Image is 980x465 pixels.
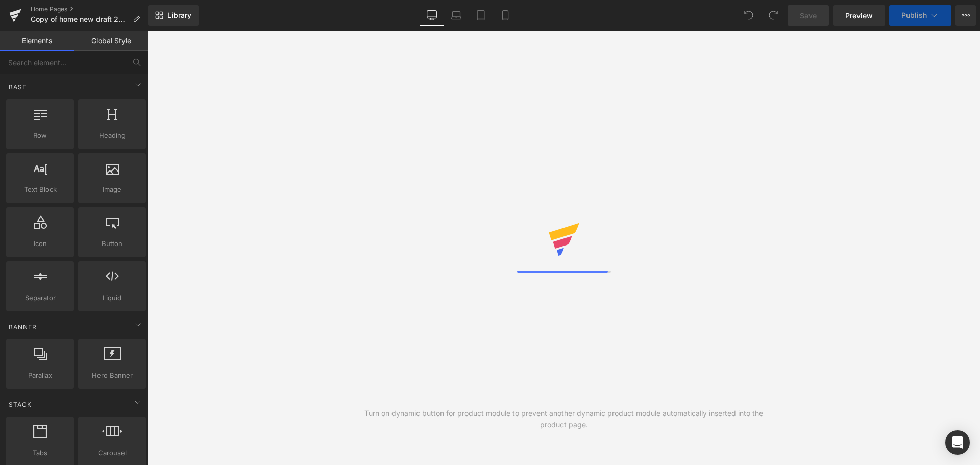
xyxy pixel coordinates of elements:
span: Button [81,238,143,249]
a: Tablet [469,5,493,26]
span: Icon [9,238,71,249]
div: Turn on dynamic button for product module to prevent another dynamic product module automatically... [356,408,772,430]
span: Copy of home new draft 2025 [31,15,129,23]
a: Home Pages [31,5,148,13]
button: Undo [739,5,759,26]
span: Text Block [9,184,71,195]
span: Stack [8,400,33,409]
span: Save [800,10,817,21]
a: Desktop [420,5,444,26]
span: Row [9,130,71,141]
span: Heading [81,130,143,141]
span: Publish [901,11,927,19]
span: Separator [9,292,71,303]
button: Publish [889,5,951,26]
span: Hero Banner [81,370,143,381]
span: Image [81,184,143,195]
span: Carousel [81,448,143,458]
span: Base [8,82,28,92]
button: More [955,5,976,26]
a: Laptop [444,5,469,26]
span: Liquid [81,292,143,303]
a: Mobile [493,5,518,26]
a: Global Style [74,31,148,51]
div: Open Intercom Messenger [945,430,970,455]
a: New Library [148,5,199,26]
span: Banner [8,322,38,332]
span: Library [167,11,191,20]
span: Parallax [9,370,71,381]
a: Preview [833,5,885,26]
span: Preview [845,10,873,21]
button: Redo [763,5,783,26]
span: Tabs [9,448,71,458]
